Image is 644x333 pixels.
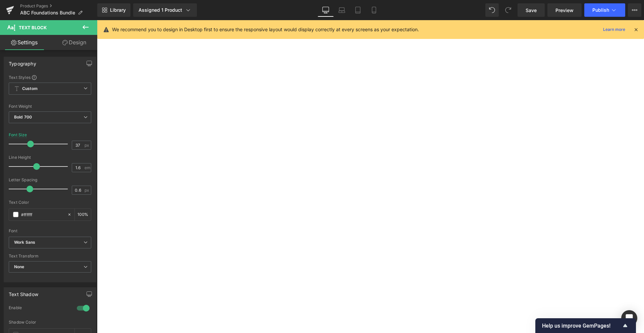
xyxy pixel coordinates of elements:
a: Product Pages [20,3,97,9]
div: Open Intercom Messenger [621,310,637,326]
div: Line Height [9,155,91,160]
b: Bold 700 [14,114,32,120]
span: Preview [555,7,574,14]
div: Assigned 1 Product [139,7,192,13]
a: Tablet [350,3,366,17]
div: Shadow Color [9,320,91,325]
span: px [85,188,90,192]
button: Undo [485,3,499,17]
span: ABC Foundations Bundle [20,10,75,15]
a: Mobile [366,3,382,17]
span: Text Block [19,25,47,30]
a: Design [50,35,99,50]
a: Desktop [318,3,334,17]
span: Help us improve GemPages! [542,323,621,329]
div: Text Shadow [9,288,38,297]
p: We recommend you to design in Desktop first to ensure the responsive layout would display correct... [112,26,419,33]
div: % [75,209,91,221]
b: None [14,264,24,269]
div: Text Transform [9,254,91,258]
a: Preview [547,3,582,17]
button: More [628,3,641,17]
span: Publish [592,7,609,13]
span: Save [526,7,537,14]
div: Font [9,229,91,233]
div: Typography [9,57,36,66]
span: Library [110,7,126,13]
div: Enable [9,305,70,312]
div: Text Color [9,200,91,205]
div: Letter Spacing [9,178,91,182]
i: Work Sans [14,240,35,245]
button: Publish [584,3,625,17]
a: Laptop [334,3,350,17]
button: Show survey - Help us improve GemPages! [542,322,629,330]
a: New Library [97,3,130,17]
div: Text Styles [9,75,91,80]
div: Font Weight [9,104,91,109]
b: Custom [22,86,38,92]
a: Learn more [600,26,628,34]
input: Color [21,211,64,218]
span: px [85,143,90,147]
button: Redo [501,3,515,17]
span: em [85,165,90,170]
div: Font Size [9,133,27,137]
